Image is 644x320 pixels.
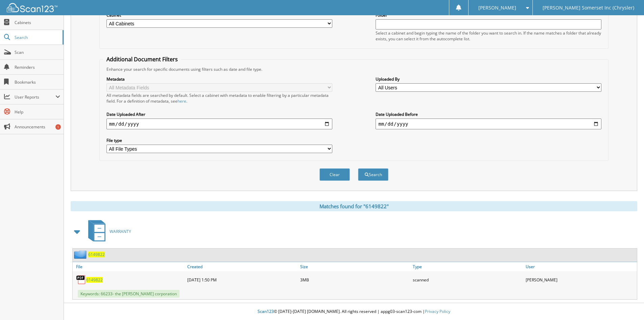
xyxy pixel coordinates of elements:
a: WARRANTY [84,218,131,245]
label: Date Uploaded Before [376,111,601,117]
div: Matches found for "6149822" [71,201,637,211]
a: File [73,262,186,271]
span: Bookmarks [15,79,60,85]
div: 1 [55,124,61,130]
label: Metadata [106,76,332,82]
a: Type [411,262,524,271]
button: Clear [319,168,350,181]
div: [DATE] 1:50 PM [186,273,299,286]
img: scan123-logo-white.svg [7,3,57,12]
a: here [177,98,186,104]
div: © [DATE]-[DATE] [DOMAIN_NAME]. All rights reserved | appg03-scan123-com | [64,303,644,320]
a: 6149822 [88,252,105,257]
span: Announcements [15,124,60,130]
legend: Additional Document Filters [103,56,181,63]
span: [PERSON_NAME] [478,6,516,10]
span: Keywords: 66233- the [PERSON_NAME] corporation [78,290,180,298]
span: Scan123 [258,308,274,314]
a: Size [299,262,411,271]
span: WARRANTY [110,229,131,234]
div: 3MB [299,273,411,286]
span: Scan [15,49,60,55]
div: Select a cabinet and begin typing the name of the folder you want to search in. If the name match... [376,30,601,42]
a: Created [186,262,299,271]
img: folder2.png [74,250,88,259]
span: [PERSON_NAME] Somerset Inc (Chrysler) [543,6,634,10]
a: 6149822 [86,277,103,283]
div: [PERSON_NAME] [524,273,637,286]
div: scanned [411,273,524,286]
a: Privacy Policy [425,308,450,314]
label: Uploaded By [376,76,601,82]
span: Cabinets [15,20,60,25]
label: Date Uploaded After [106,111,332,117]
a: User [524,262,637,271]
span: Search [15,35,59,40]
img: PDF.png [76,275,86,285]
span: Reminders [15,64,60,70]
input: end [376,119,601,129]
div: Enhance your search for specific documents using filters such as date and file type. [103,66,605,72]
input: start [106,119,332,129]
div: All metadata fields are searched by default. Select a cabinet with metadata to enable filtering b... [106,92,332,104]
span: User Reports [15,94,55,100]
button: Search [358,168,388,181]
span: Help [15,109,60,115]
label: File type [106,137,332,143]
